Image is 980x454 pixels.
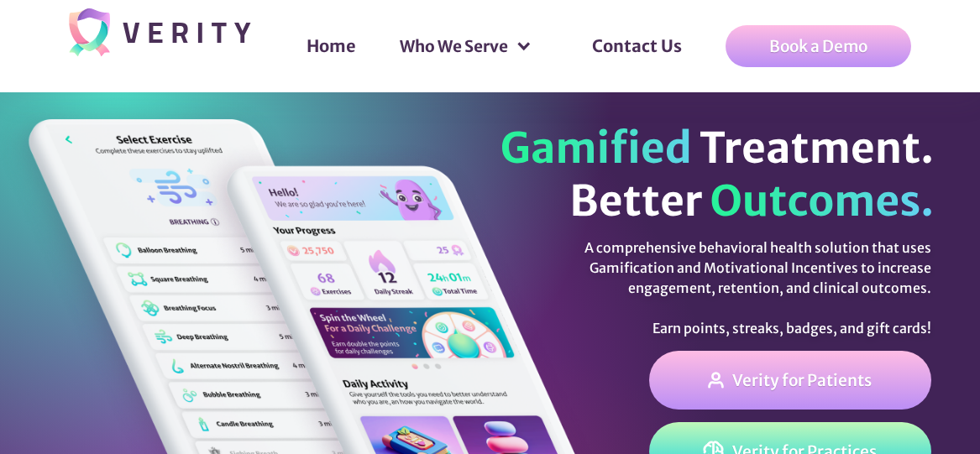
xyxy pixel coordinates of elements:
div: Book a Demo [769,38,867,55]
a: Home [290,21,373,71]
a: Verity for Patients [649,351,931,410]
div: Who We Serve [400,38,508,55]
div: Contact Us [558,4,715,88]
div: Who We Serve [383,21,548,71]
div: A comprehensive behavioral health solution that uses Gamification and Motivational Incentives to ... [579,237,931,338]
a: Contact Us [575,21,699,71]
a: Book a Demo [726,25,911,67]
div: Verity for Patients [732,372,872,389]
